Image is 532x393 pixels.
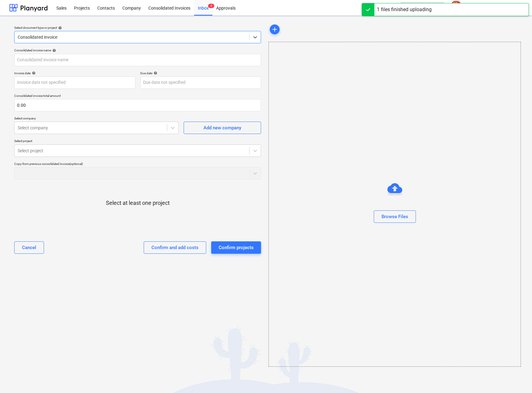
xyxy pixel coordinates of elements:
[14,76,135,89] input: Invoice date not specified
[140,71,261,75] div: Due date
[14,241,44,254] button: Cancel
[14,94,261,99] p: Consolidated invoice total amount
[203,124,241,132] div: Add new company
[377,6,432,13] div: 1 files finished uploading
[184,122,261,134] button: Add new company
[152,71,157,75] span: help
[14,26,261,30] div: Select document type or project
[382,213,408,221] div: Browse Files
[14,99,261,111] input: Consolidated invoice total amount
[14,71,135,75] div: Invoice date
[14,162,261,166] div: Copy from previous consolidated invoice (optional)
[211,241,261,254] button: Confirm projects
[14,54,261,66] input: Consolidated invoice name
[22,244,36,252] div: Cancel
[14,48,261,52] div: Consolidated invoice name
[14,139,261,144] p: Select project
[501,363,532,393] iframe: Chat Widget
[51,49,56,52] span: help
[140,76,261,89] input: Due date not specified
[31,71,36,75] span: help
[374,210,416,223] button: Browse Files
[106,199,170,207] p: Select at least one project
[208,4,214,8] span: 6
[151,244,198,252] div: Confirm and add costs
[271,26,278,33] span: add
[57,26,62,30] span: help
[268,42,521,367] div: Browse Files
[14,116,179,122] p: Select company
[144,241,206,254] button: Confirm and add costs
[219,244,254,252] div: Confirm projects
